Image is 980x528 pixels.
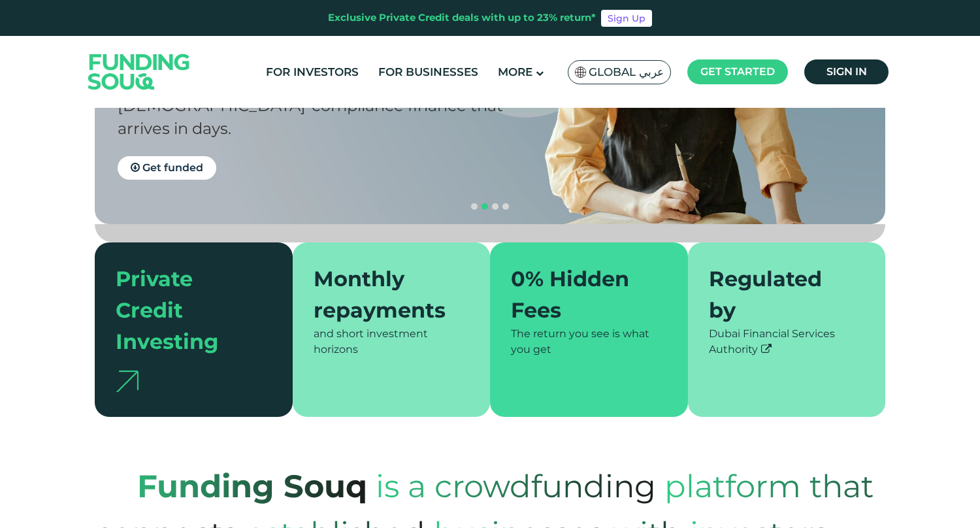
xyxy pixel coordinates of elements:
[575,67,587,78] img: SA Flag
[375,61,482,83] a: For Businesses
[709,326,865,357] div: Dubai Financial Services Authority
[709,263,849,326] div: Regulated by
[116,371,139,392] img: arrow
[700,65,775,78] span: Get started
[142,161,203,174] span: Get funded
[511,263,651,326] div: 0% Hidden Fees
[601,10,652,27] a: Sign Up
[804,59,889,84] a: Sign in
[511,326,667,357] div: The return you see is what you get
[480,201,490,212] button: navigation
[498,65,532,78] span: More
[75,39,203,105] img: Logo
[490,201,500,212] button: navigation
[826,65,867,78] span: Sign in
[263,61,362,83] a: For Investors
[314,263,454,326] div: Monthly repayments
[328,10,596,25] div: Exclusive Private Credit deals with up to 23% return*
[118,94,513,140] div: [DEMOGRAPHIC_DATA]-compliance finance that arrives in days.
[314,326,470,357] div: and short investment horizons
[137,467,367,505] strong: Funding Souq
[116,263,256,357] div: Private Credit Investing
[500,201,511,212] button: navigation
[469,201,480,212] button: navigation
[118,156,216,180] a: Get funded
[376,454,656,518] span: is a crowdfunding
[589,65,664,80] span: Global عربي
